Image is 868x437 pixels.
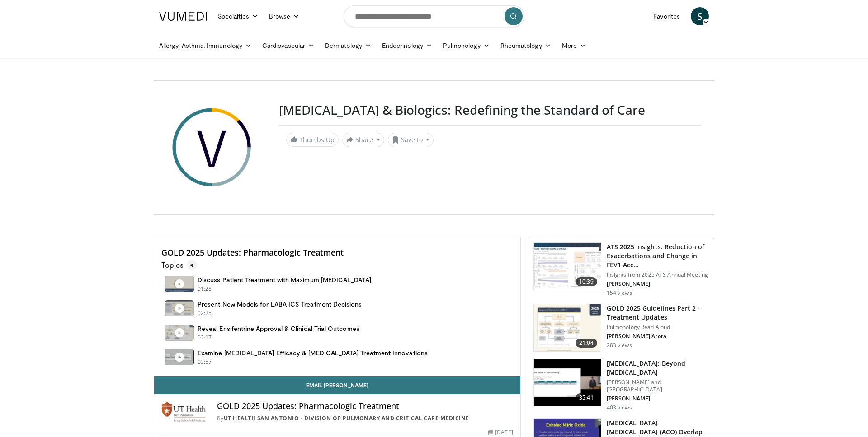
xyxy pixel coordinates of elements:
[576,277,597,286] span: 10:39
[607,342,632,349] p: 283 views
[264,7,305,25] a: Browse
[154,376,520,394] a: Email [PERSON_NAME]
[198,334,212,342] p: 02:17
[534,304,601,351] img: a581c40c-be5f-427c-b22b-708828ca3c00.150x105_q85_crop-smart_upscale.jpg
[534,243,601,290] img: 0b2db599-1705-49ac-a284-1082ee97ff77.150x105_q85_crop-smart_upscale.jpg
[576,393,597,402] span: 35:41
[438,37,495,55] a: Pulmonology
[161,260,197,270] p: Topics
[607,404,632,411] p: 403 views
[198,358,212,366] p: 03:57
[344,5,524,27] input: Search topics, interventions
[217,414,513,423] div: By
[607,324,708,331] p: Pulmonology Read Aloud
[488,428,513,437] div: [DATE]
[533,359,708,411] a: 35:41 [MEDICAL_DATA]: Beyond [MEDICAL_DATA] [PERSON_NAME] and [GEOGRAPHIC_DATA] [PERSON_NAME] 403...
[217,401,513,411] h4: GOLD 2025 Updates: Pharmacologic Treatment
[198,349,428,357] h4: Examine [MEDICAL_DATA] Efficacy & [MEDICAL_DATA] Treatment Innovations
[257,37,320,55] a: Cardiovascular
[286,133,339,147] a: Thumbs Up
[576,339,597,348] span: 21:04
[607,395,708,402] p: [PERSON_NAME]
[198,276,371,284] h4: Discuss Patient Treatment with Maximum [MEDICAL_DATA]
[187,260,197,270] span: 4
[648,7,685,25] a: Favorites
[607,271,708,279] p: Insights from 2025 ATS Annual Meeting
[224,414,469,422] a: UT Health San Antonio - Division of Pulmonary and Critical Care Medicine
[607,242,708,270] h3: ATS 2025 Insights: Reduction of Exacerbations and Change in FEV1 Acc…
[161,248,513,258] h4: GOLD 2025 Updates: Pharmacologic Treatment
[607,333,708,340] p: [PERSON_NAME] Arora
[533,304,708,352] a: 21:04 GOLD 2025 Guidelines Part 2 - Treatment Updates Pulmonology Read Aloud [PERSON_NAME] Arora ...
[198,309,212,317] p: 02:25
[607,280,708,288] p: [PERSON_NAME]
[534,359,601,406] img: 2bb44c3c-f6a0-4654-82e8-2de05d3dd9ae.150x105_q85_crop-smart_upscale.jpg
[607,304,708,322] h3: GOLD 2025 Guidelines Part 2 - Treatment Updates
[533,242,708,297] a: 10:39 ATS 2025 Insights: Reduction of Exacerbations and Change in FEV1 Acc… Insights from 2025 AT...
[342,133,384,147] button: Share
[377,37,438,55] a: Endocrinology
[161,401,206,423] img: UT Health San Antonio - Division of Pulmonary and Critical Care Medicine
[198,300,362,308] h4: Present New Models for LABA ICS Treatment Decisions
[198,325,359,333] h4: Reveal Ensifentrine Approval & Clinical Trial Outcomes
[198,285,212,293] p: 01:28
[495,37,557,55] a: Rheumatology
[607,289,632,297] p: 154 views
[320,37,377,55] a: Dermatology
[691,7,709,25] a: S
[607,359,708,377] h3: [MEDICAL_DATA]: Beyond [MEDICAL_DATA]
[154,37,257,55] a: Allergy, Asthma, Immunology
[212,7,264,25] a: Specialties
[557,37,591,55] a: More
[159,12,207,21] img: VuMedi Logo
[607,379,708,393] p: [PERSON_NAME] and [GEOGRAPHIC_DATA]
[388,133,434,147] button: Save to
[279,102,701,118] h3: [MEDICAL_DATA] & Biologics: Redefining the Standard of Care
